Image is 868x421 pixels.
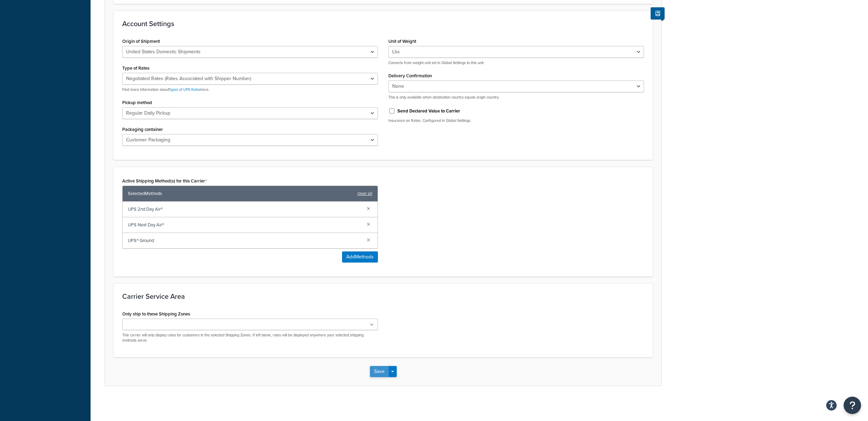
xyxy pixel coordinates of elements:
span: Selected Methods [128,189,354,198]
p: Insurance on Rates. Configured in Global Settings. [388,118,644,123]
p: Converts from weight unit set in Global Settings to this unit [388,60,644,65]
span: UPS 2nd Day Air® [128,204,361,214]
label: Type of Rates [122,65,149,71]
p: This carrier will only display rates for customers in the selected Shipping Zones. If left blank,... [122,333,378,343]
button: AddMethods [342,251,378,263]
label: Delivery Confirmation [388,73,432,78]
button: Show Help Docs [651,7,665,20]
label: Packaging container [122,127,163,132]
label: Origin of Shipment [122,39,160,44]
span: UPS Next Day Air® [128,220,361,230]
p: Find more information about here. [122,87,378,92]
span: UPS® Ground [128,236,361,245]
a: clear all [357,189,372,198]
button: Save [370,366,389,377]
button: Open Resource Center [844,397,861,414]
label: Only ship to these Shipping Zones [122,311,190,317]
a: Types of UPS Rates [169,87,201,92]
label: Unit of Weight [388,39,416,44]
p: This is only available when destination country equals origin country [388,95,644,100]
label: Pickup method [122,100,152,105]
h3: Account Settings [122,20,644,28]
h3: Carrier Service Area [122,293,644,300]
label: Send Declared Value to Carrier [397,108,460,114]
label: Active Shipping Method(s) for this Carrier [122,178,207,184]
